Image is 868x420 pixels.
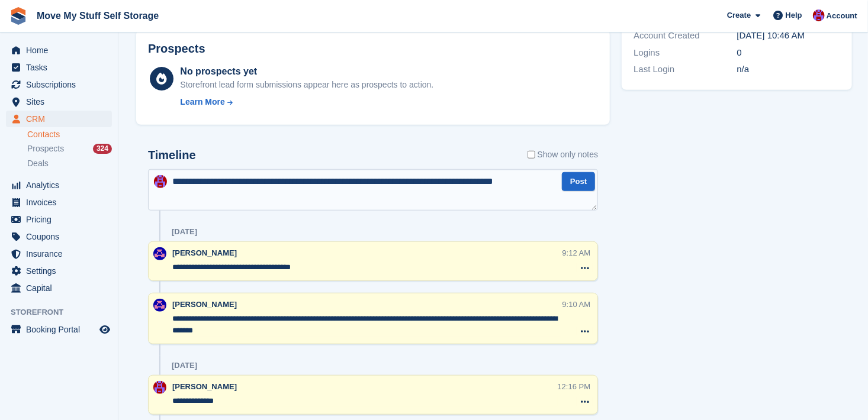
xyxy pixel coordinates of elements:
div: Last Login [634,63,737,76]
a: menu [6,194,112,211]
span: [PERSON_NAME] [172,248,237,257]
h2: Timeline [148,148,196,162]
span: Capital [26,280,97,296]
a: Contacts [27,129,112,140]
div: 9:10 AM [562,299,591,310]
div: [DATE] [172,227,197,237]
span: Tasks [26,59,97,76]
a: menu [6,228,112,245]
span: CRM [26,111,97,127]
a: menu [6,177,112,193]
input: Show only notes [528,148,535,161]
div: Storefront lead form submissions appear here as prospects to action. [180,79,433,91]
span: Deals [27,158,49,169]
span: Subscriptions [26,76,97,93]
span: Account [827,10,857,22]
span: Invoices [26,194,97,211]
span: Create [727,9,751,21]
div: [DATE] [172,361,197,370]
label: Show only notes [528,148,599,161]
a: menu [6,93,112,110]
div: 0 [737,46,840,60]
img: Jade Whetnall [153,299,166,312]
img: Carrie Machin [154,175,167,188]
span: Help [786,9,802,21]
span: Insurance [26,245,97,262]
span: Analytics [26,177,97,193]
a: menu [6,211,112,228]
div: Logins [634,46,737,60]
span: Booking Portal [26,321,97,338]
div: 324 [93,144,112,154]
span: [PERSON_NAME] [172,382,237,391]
a: Deals [27,157,112,170]
a: Learn More [180,96,433,108]
a: menu [6,263,112,279]
span: [PERSON_NAME] [172,300,237,309]
a: menu [6,280,112,296]
a: menu [6,245,112,262]
span: Storefront [11,306,118,318]
a: Prospects 324 [27,143,112,155]
div: Account Created [634,29,737,43]
span: Settings [26,263,97,279]
span: Pricing [26,211,97,228]
img: Carrie Machin [153,381,166,394]
a: Preview store [98,322,112,337]
a: menu [6,76,112,93]
a: menu [6,111,112,127]
div: No prospects yet [180,64,433,79]
img: Jade Whetnall [153,247,166,260]
span: Home [26,42,97,59]
img: Carrie Machin [813,9,825,21]
span: Prospects [27,143,64,154]
div: Learn More [180,96,224,108]
button: Post [562,172,595,192]
div: 9:12 AM [562,247,591,259]
div: n/a [737,63,840,76]
a: menu [6,59,112,76]
img: stora-icon-8386f47178a22dfd0bd8f6a31ec36ba5ce8667c1dd55bd0f319d3a0aa187defe.svg [9,7,27,25]
div: [DATE] 10:46 AM [737,29,840,43]
a: Move My Stuff Self Storage [32,6,163,25]
span: Sites [26,93,97,110]
h2: Prospects [148,42,205,56]
a: menu [6,42,112,59]
div: 12:16 PM [558,381,591,392]
a: menu [6,321,112,338]
span: Coupons [26,228,97,245]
